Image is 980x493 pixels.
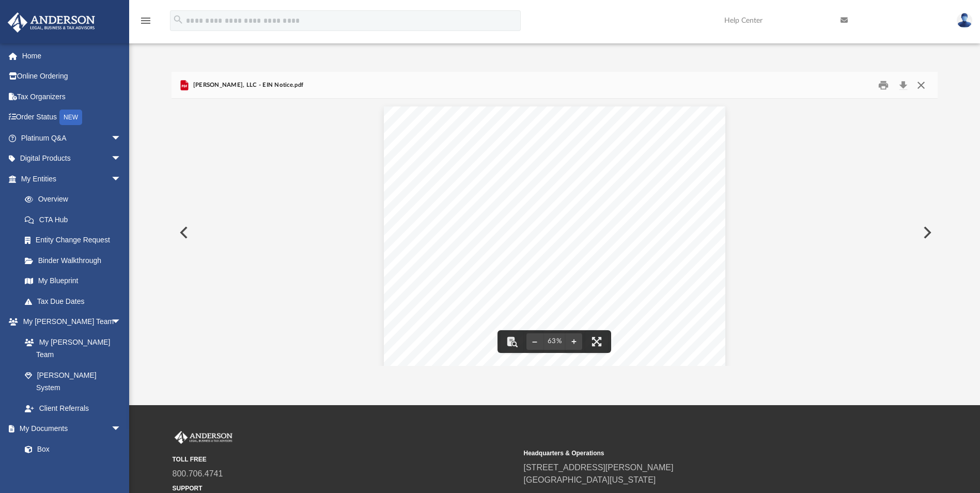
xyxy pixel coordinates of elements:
a: 800.706.4741 [173,469,223,478]
img: Anderson Advisors Platinum Portal [5,12,98,33]
a: [PERSON_NAME] System [14,365,132,398]
a: Tax Due Dates [14,291,137,312]
div: NEW [59,110,82,125]
img: Anderson Advisors Platinum Portal [173,431,235,444]
button: Download [894,77,912,93]
small: SUPPORT [173,484,517,493]
a: My Blueprint [14,271,132,291]
span: [PERSON_NAME], LLC - EIN Notice.pdf [191,81,303,90]
a: Overview [14,189,137,210]
span: arrow_drop_down [111,168,132,190]
button: Previous File [172,218,194,247]
a: Client Referrals [14,398,132,419]
a: Home [7,45,137,66]
button: Close [912,77,930,93]
a: Box [14,439,127,459]
a: My [PERSON_NAME] Team [14,332,127,365]
span: arrow_drop_down [111,128,132,149]
i: menu [139,14,152,27]
a: Order StatusNEW [7,107,137,128]
a: Platinum Q&Aarrow_drop_down [7,128,137,148]
a: Online Ordering [7,66,137,87]
a: [GEOGRAPHIC_DATA][US_STATE] [524,475,656,484]
button: Next File [915,218,938,247]
a: Binder Walkthrough [14,250,137,271]
button: Print [873,77,894,93]
span: arrow_drop_down [111,419,132,440]
div: File preview [172,99,937,365]
a: My Documentsarrow_drop_down [7,419,132,439]
a: My [PERSON_NAME] Teamarrow_drop_down [7,312,132,332]
img: User Pic [957,13,972,28]
button: Enter fullscreen [585,330,608,353]
a: [STREET_ADDRESS][PERSON_NAME] [524,463,674,472]
a: menu [139,20,152,27]
a: Tax Organizers [7,86,137,107]
div: Preview [172,72,937,366]
button: Zoom in [566,330,582,353]
div: Current zoom level [543,338,566,345]
span: arrow_drop_down [111,312,132,333]
span: arrow_drop_down [111,148,132,170]
i: search [173,14,184,25]
a: Entity Change Request [14,230,137,251]
a: My Entitiesarrow_drop_down [7,168,137,189]
a: Digital Productsarrow_drop_down [7,148,137,169]
a: CTA Hub [14,209,137,230]
div: Document Viewer [172,99,937,365]
button: Toggle findbar [501,330,523,353]
small: Headquarters & Operations [524,449,868,458]
div: Page 1 [384,99,725,378]
small: TOLL FREE [173,455,517,464]
button: Zoom out [526,330,543,353]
